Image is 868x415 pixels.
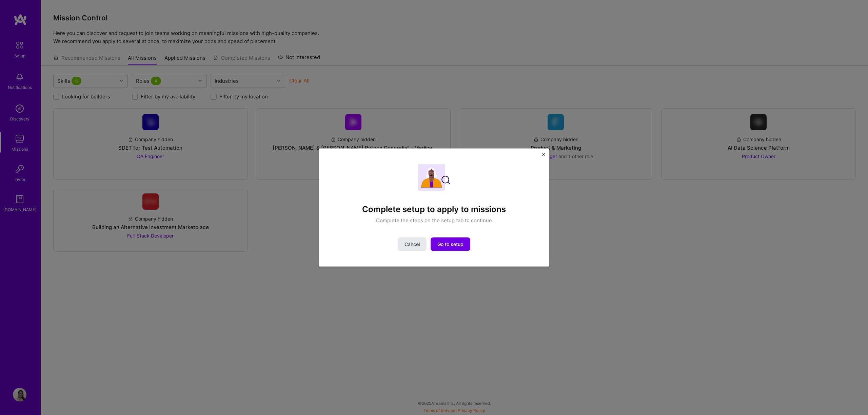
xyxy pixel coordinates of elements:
[405,241,420,248] span: Cancel
[431,238,470,251] button: Go to setup
[418,164,450,191] img: Complete setup illustration
[398,238,427,251] button: Cancel
[542,152,545,159] button: Close
[437,241,463,248] span: Go to setup
[376,217,492,224] p: Complete the steps on the setup tab to continue
[362,204,506,214] h4: Complete setup to apply to missions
